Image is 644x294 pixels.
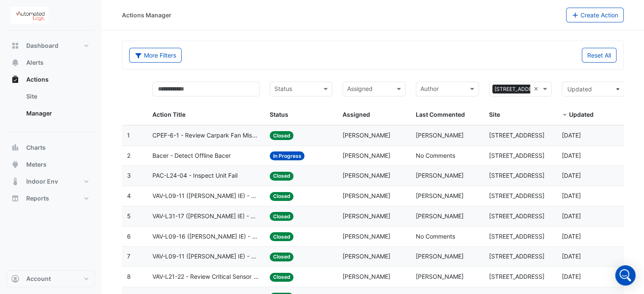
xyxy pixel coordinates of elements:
[562,132,581,139] span: 2025-09-08T11:42:40.883
[129,48,182,63] button: More Filters
[562,152,581,159] span: 2025-09-08T10:58:46.108
[7,54,95,71] button: Alerts
[152,191,259,201] span: VAV-L09-11 ([PERSON_NAME] IE) - Review Critical Sensor Outside Range
[26,143,46,152] span: Charts
[19,105,95,122] a: Manager
[489,212,544,220] span: [STREET_ADDRESS]
[343,233,390,240] span: [PERSON_NAME]
[152,111,185,118] span: Action Title
[7,37,95,54] button: Dashboard
[7,190,95,207] button: Reports
[562,212,581,220] span: 2025-09-08T10:56:22.320
[26,275,51,283] span: Account
[566,8,624,22] button: Create Action
[489,152,544,159] span: [STREET_ADDRESS]
[11,177,19,186] app-icon: Indoor Env
[7,156,95,173] button: Meters
[489,172,544,179] span: [STREET_ADDRESS]
[416,233,455,240] span: No Comments
[26,75,49,84] span: Actions
[26,41,58,50] span: Dashboard
[26,160,47,169] span: Meters
[562,273,581,280] span: 2025-08-18T13:26:57.893
[122,11,171,19] div: Actions Manager
[152,272,259,282] span: VAV-L21-22 - Review Critical Sensor Outside Range
[489,233,544,240] span: [STREET_ADDRESS]
[489,111,500,118] span: Site
[7,270,95,287] button: Account
[270,111,288,118] span: Status
[562,192,581,199] span: 2025-09-08T10:57:00.814
[416,152,455,159] span: No Comments
[569,111,594,118] span: Updated
[270,192,294,201] span: Closed
[127,233,131,240] span: 6
[26,194,49,203] span: Reports
[343,192,390,199] span: [PERSON_NAME]
[127,212,131,220] span: 5
[416,273,464,280] span: [PERSON_NAME]
[19,88,95,105] a: Site
[270,232,294,241] span: Closed
[343,273,390,280] span: [PERSON_NAME]
[152,252,259,261] span: VAV-L09-11 ([PERSON_NAME] IE) - Review Critical Sensor Outside Range
[416,172,464,179] span: [PERSON_NAME]
[26,177,58,186] span: Indoor Env
[7,71,95,88] button: Actions
[270,131,294,140] span: Closed
[11,143,19,152] app-icon: Charts
[343,111,370,118] span: Assigned
[127,253,130,260] span: 7
[562,172,581,179] span: 2025-09-08T10:58:23.329
[152,131,259,140] span: CPEF-6-1 - Review Carpark Fan Missed Purge
[343,212,390,220] span: [PERSON_NAME]
[489,273,544,280] span: [STREET_ADDRESS]
[7,173,95,190] button: Indoor Env
[582,48,616,63] button: Reset All
[567,85,592,93] span: Updated
[270,172,294,181] span: Closed
[416,192,464,199] span: [PERSON_NAME]
[562,233,581,240] span: 2025-08-25T11:40:32.311
[270,273,294,282] span: Closed
[416,212,464,220] span: [PERSON_NAME]
[489,253,544,260] span: [STREET_ADDRESS]
[270,253,294,261] span: Closed
[11,75,19,84] app-icon: Actions
[562,253,581,260] span: 2025-08-20T10:13:18.844
[26,58,44,67] span: Alerts
[11,58,19,67] app-icon: Alerts
[10,7,48,24] img: Company Logo
[270,212,294,221] span: Closed
[127,152,130,159] span: 2
[489,132,544,139] span: [STREET_ADDRESS]
[416,132,464,139] span: [PERSON_NAME]
[343,152,390,159] span: [PERSON_NAME]
[7,139,95,156] button: Charts
[11,194,19,203] app-icon: Reports
[11,160,19,169] app-icon: Meters
[152,151,231,161] span: Bacer - Detect Offline Bacer
[7,88,95,125] div: Actions
[127,192,131,199] span: 4
[152,212,259,221] span: VAV-L31-17 ([PERSON_NAME] IE) - Review Critical Sensor Outside Range
[152,232,259,242] span: VAV-L09-16 ([PERSON_NAME] IE) - Review Critical Sensor Outside Range
[11,41,19,50] app-icon: Dashboard
[127,172,131,179] span: 3
[615,265,636,286] div: Open Intercom Messenger
[492,85,546,94] span: [STREET_ADDRESS]
[533,84,541,94] span: Clear
[127,132,130,139] span: 1
[489,192,544,199] span: [STREET_ADDRESS]
[416,111,465,118] span: Last Commented
[343,132,390,139] span: [PERSON_NAME]
[127,273,131,280] span: 8
[152,171,238,181] span: PAC-L24-04 - Inspect Unit Fail
[562,82,625,96] button: Updated
[343,253,390,260] span: [PERSON_NAME]
[343,172,390,179] span: [PERSON_NAME]
[270,151,305,160] span: In Progress
[416,253,464,260] span: [PERSON_NAME]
